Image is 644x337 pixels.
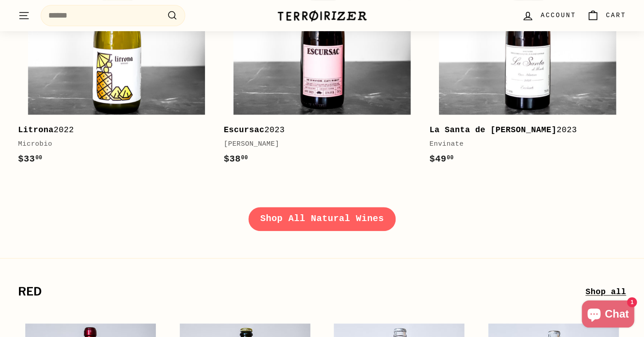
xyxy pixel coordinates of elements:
span: Account [541,10,576,20]
inbox-online-store-chat: Shopify online store chat [579,300,637,330]
sup: 00 [35,155,42,161]
b: Escursac [224,125,264,134]
a: Cart [581,2,631,29]
span: $38 [224,154,248,164]
sup: 00 [447,155,453,161]
b: La Santa de [PERSON_NAME] [429,125,556,134]
span: Cart [606,10,626,20]
b: Litrona [18,125,54,134]
a: Shop all [585,286,626,299]
a: Account [516,2,581,29]
div: [PERSON_NAME] [224,139,411,150]
div: 2023 [224,124,411,137]
span: $49 [429,154,454,164]
sup: 00 [241,155,248,161]
h2: Red [18,286,585,298]
div: Microbio [18,139,205,150]
a: Shop All Natural Wines [248,207,396,231]
div: 2023 [429,124,617,137]
div: 2022 [18,124,205,137]
div: Envinate [429,139,617,150]
span: $33 [18,154,42,164]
